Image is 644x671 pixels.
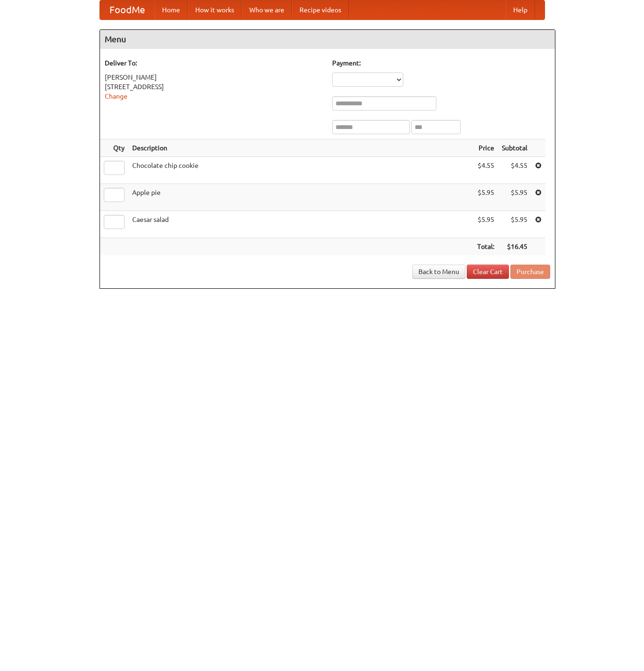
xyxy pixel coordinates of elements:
[473,238,498,256] th: Total:
[100,0,154,19] a: FoodMe
[473,157,498,184] td: $4.55
[498,211,531,238] td: $5.95
[473,184,498,211] td: $5.95
[498,157,531,184] td: $4.55
[467,265,509,279] a: Clear Cart
[105,82,323,92] div: [STREET_ADDRESS]
[128,211,473,238] td: Caesar salad
[506,0,535,19] a: Help
[498,139,531,157] th: Subtotal
[100,139,128,157] th: Qty
[510,265,550,279] button: Purchase
[498,184,531,211] td: $5.95
[473,211,498,238] td: $5.95
[292,0,349,19] a: Recipe videos
[100,30,555,49] h4: Menu
[154,0,188,19] a: Home
[242,0,292,19] a: Who we are
[473,139,498,157] th: Price
[332,58,550,68] h5: Payment:
[188,0,242,19] a: How it works
[128,184,473,211] td: Apple pie
[128,157,473,184] td: Chocolate chip cookie
[105,92,127,100] a: Change
[105,58,323,68] h5: Deliver To:
[105,73,323,82] div: [PERSON_NAME]
[498,238,531,256] th: $16.45
[412,265,465,279] a: Back to Menu
[128,139,473,157] th: Description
